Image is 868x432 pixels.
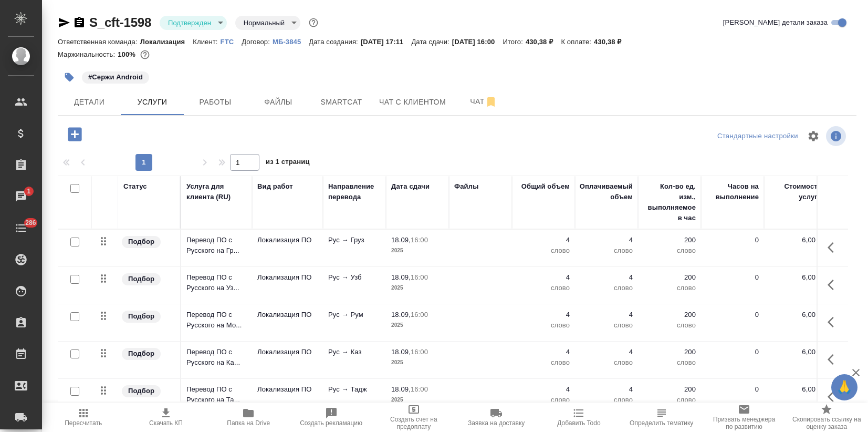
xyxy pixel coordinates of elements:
p: Подбор [128,274,154,284]
p: 18.09, [391,236,411,244]
button: Показать кнопки [821,235,846,260]
p: Ответственная команда: [58,38,140,46]
div: Подтвержден [235,16,300,30]
p: слово [517,245,570,256]
p: слово [517,395,570,405]
div: split button [715,128,801,145]
p: Маржинальность: [58,50,118,58]
p: слово [517,357,570,368]
a: FTC [221,37,242,46]
button: Папка на Drive [207,403,290,432]
span: Заявка на доставку [468,419,525,427]
p: Перевод ПО с Русского на Мо... [186,310,247,331]
div: Направление перевода [328,181,381,202]
p: слово [643,283,696,293]
span: Определить тематику [630,419,693,427]
p: слово [580,283,633,293]
p: 4 [517,384,570,395]
p: #Сержи Android [88,72,143,83]
p: 16:00 [411,348,428,356]
p: Рус → Рум [328,310,381,320]
span: [PERSON_NAME] детали заказа [723,17,828,28]
span: Скачать КП [149,419,183,427]
span: Чат с клиентом [379,96,446,109]
p: 16:00 [411,385,428,393]
p: 2025 [391,357,444,368]
p: Перевод ПО с Русского на Ка... [186,347,247,368]
p: 4 [580,235,633,245]
button: Добавить тэг [58,66,81,89]
div: Файлы [454,181,478,192]
p: 2025 [391,283,444,293]
p: 6,00 ₽ [769,347,822,357]
span: Создать счет на предоплату [379,416,448,430]
p: 430,38 ₽ [594,38,630,46]
p: 200 [643,235,696,245]
span: Посмотреть информацию [826,126,848,146]
p: МБ-3845 [273,38,309,46]
div: Общий объем [521,181,570,192]
p: слово [517,320,570,331]
button: Нормальный [240,18,288,27]
p: 18.09, [391,385,411,393]
p: 18.09, [391,311,411,318]
p: слово [643,245,696,256]
button: Показать кнопки [821,310,846,335]
div: Дата сдачи [391,181,430,192]
p: слово [580,395,633,405]
button: Добавить услугу [60,124,89,145]
a: 1 [3,183,39,210]
div: Услуга для клиента (RU) [186,181,247,202]
span: Папка на Drive [227,419,270,427]
p: Рус → Каз [328,347,381,357]
p: Рус → Груз [328,235,381,245]
p: Локализация ПО [257,347,318,357]
p: Клиент: [193,38,220,46]
a: S_cft-1598 [89,15,151,29]
div: Оплачиваемый объем [580,181,633,202]
p: К оплате: [561,38,594,46]
span: 🙏 [835,376,853,398]
p: 6,00 ₽ [769,235,822,245]
div: Статус [123,181,147,192]
button: Подтвержден [165,18,214,27]
div: Кол-во ед. изм., выполняемое в час [643,181,696,223]
span: Призвать менеджера по развитию [709,416,779,430]
p: слово [643,395,696,405]
p: слово [643,320,696,331]
button: 🙏 [831,374,857,400]
p: 4 [580,384,633,395]
p: 4 [580,272,633,283]
button: Определить тематику [620,403,703,432]
button: Добавить Todo [538,403,620,432]
p: Дата создания: [309,38,360,46]
p: 200 [643,272,696,283]
p: Подбор [128,348,154,359]
p: Локализация ПО [257,310,318,320]
button: Скачать КП [124,403,207,432]
p: 18.09, [391,348,411,356]
p: Рус → Узб [328,272,381,283]
p: 6,00 ₽ [769,272,822,283]
p: 4 [517,347,570,357]
p: Дата сдачи: [411,38,452,46]
span: Пересчитать [65,419,102,427]
div: Стоимость услуги [769,181,822,202]
span: Чат [458,95,509,108]
a: 286 [3,215,39,241]
p: слово [517,283,570,293]
p: Договор: [242,38,273,46]
p: 18.09, [391,273,411,281]
span: 1 [20,186,37,197]
button: Скопировать ссылку для ЯМессенджера [58,16,70,29]
td: 0 [701,230,764,266]
span: Настроить таблицу [801,124,826,149]
p: Локализация ПО [257,235,318,245]
span: Файлы [253,96,304,109]
td: 0 [701,379,764,416]
p: 6,00 ₽ [769,310,822,320]
p: Перевод ПО с Русского на Та... [186,384,247,405]
span: из 1 страниц [266,156,310,171]
button: Показать кнопки [821,347,846,372]
span: Услуги [127,96,177,109]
